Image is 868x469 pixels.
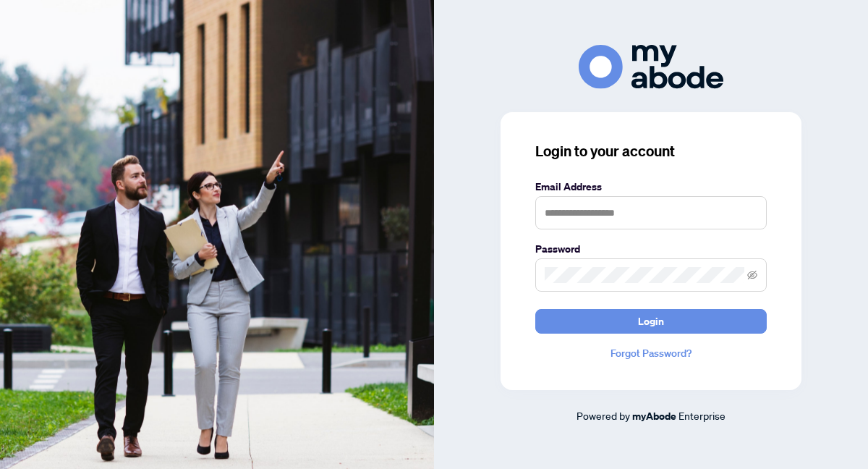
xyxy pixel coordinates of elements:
label: Email Address [535,179,767,195]
label: Password [535,241,767,257]
h3: Login to your account [535,141,767,161]
a: Forgot Password? [535,345,767,361]
span: Enterprise [678,409,726,422]
span: Login [638,310,664,333]
a: myAbode [632,408,676,424]
span: eye-invisible [747,270,757,280]
span: Powered by [576,409,630,422]
button: Login [535,309,767,334]
img: ma-logo [579,45,723,89]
